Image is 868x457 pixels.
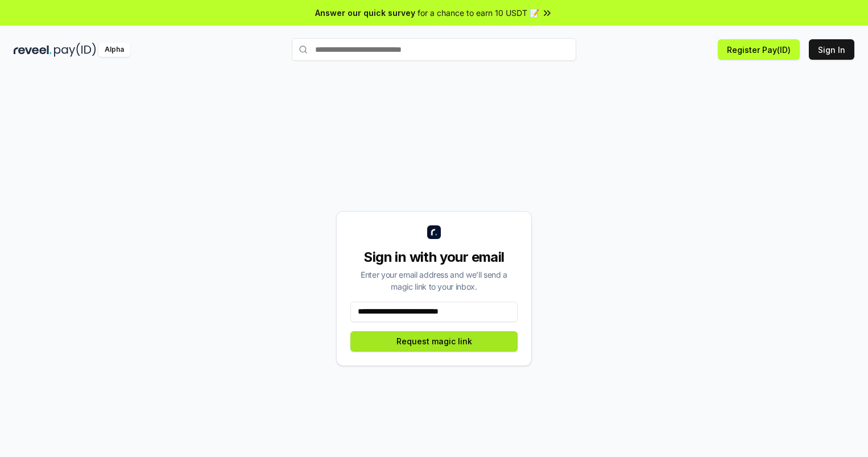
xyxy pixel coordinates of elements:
button: Sign In [809,39,854,60]
img: logo_small [427,225,441,239]
span: Answer our quick survey [315,7,415,19]
div: Alpha [98,43,130,57]
div: Sign in with your email [350,248,518,266]
div: Enter your email address and we’ll send a magic link to your inbox. [350,269,518,293]
img: reveel_dark [14,43,52,57]
button: Request magic link [350,331,518,352]
img: pay_id [54,43,96,57]
button: Register Pay(ID) [718,39,800,60]
span: for a chance to earn 10 USDT 📝 [418,7,539,19]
